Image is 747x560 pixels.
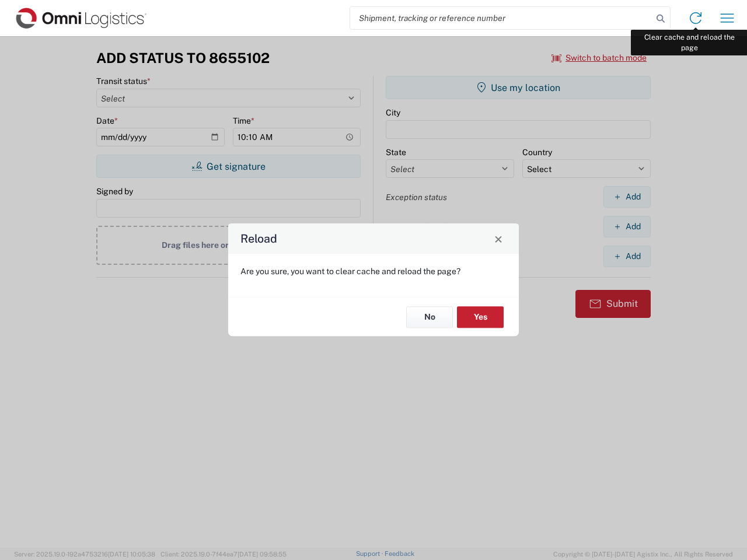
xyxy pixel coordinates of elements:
button: No [406,306,453,328]
input: Shipment, tracking or reference number [350,7,652,29]
button: Close [490,230,507,247]
h4: Reload [240,230,277,247]
button: Yes [457,306,504,328]
p: Are you sure, you want to clear cache and reload the page? [240,266,507,276]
